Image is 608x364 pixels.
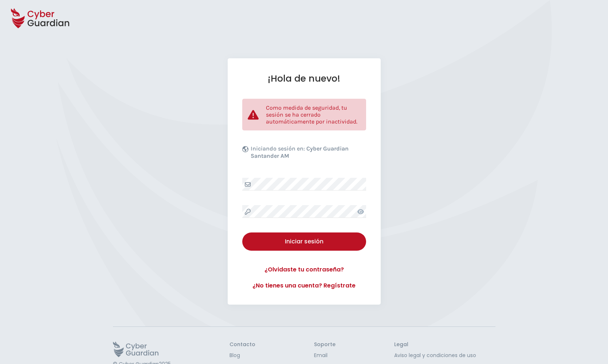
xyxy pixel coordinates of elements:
[314,341,336,348] h3: Soporte
[242,265,366,274] a: ¿Olvidaste tu contraseña?
[230,341,255,348] h3: Contacto
[266,104,361,125] p: Como medida de seguridad, tu sesión se ha cerrado automáticamente por inactividad.
[394,341,495,348] h3: Legal
[394,352,495,359] a: Aviso legal y condiciones de uso
[230,352,255,359] a: Blog
[251,145,364,163] p: Iniciando sesión en:
[242,232,366,251] button: Iniciar sesión
[251,145,349,159] b: Cyber Guardian Santander AM
[248,237,361,246] div: Iniciar sesión
[242,281,366,290] a: ¿No tienes una cuenta? Regístrate
[314,352,336,359] a: Email
[242,73,366,84] h1: ¡Hola de nuevo!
